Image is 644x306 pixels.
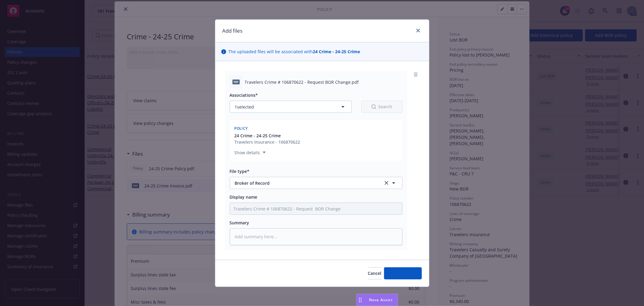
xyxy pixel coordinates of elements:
[230,168,250,174] span: File type*
[356,294,398,306] button: Nova Assist
[230,177,402,189] button: Broker of Recordclear selection
[357,294,364,306] div: Drag to move
[383,179,390,187] a: clear selection
[369,297,393,302] span: Nova Assist
[235,180,375,186] span: Broker of Record
[230,194,258,200] span: Display name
